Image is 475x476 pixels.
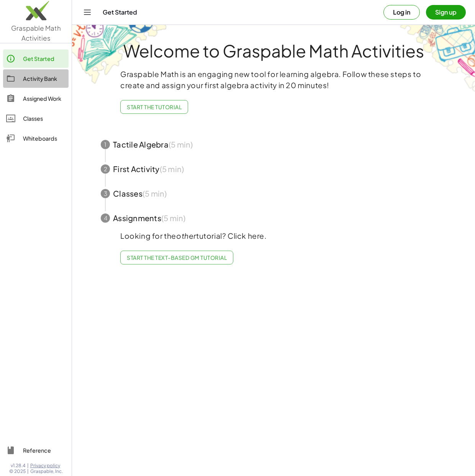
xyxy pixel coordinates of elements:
div: 2 [101,164,110,174]
span: Start the Text-based GM Tutorial [127,254,227,261]
a: Classes [3,109,69,128]
a: Privacy policy [30,463,63,469]
button: Log in [383,5,420,20]
div: 3 [101,189,110,198]
a: Start the Text-based GM Tutorial [120,251,233,264]
span: Graspable Math Activities [11,24,61,42]
div: Whiteboards [23,134,66,143]
button: 1Tactile Algebra(5 min) [92,132,455,157]
div: Activity Bank [23,74,66,83]
a: Activity Bank [3,69,69,88]
button: 3Classes(5 min) [92,181,455,206]
span: © 2025 [9,468,26,474]
span: | [27,468,29,474]
p: Looking for the tutorial? Click here. [120,230,427,241]
div: 1 [101,140,110,149]
div: 4 [101,213,110,223]
button: Start the Tutorial [120,100,188,114]
button: 4Assignments(5 min) [92,206,455,230]
img: get-started-bg-ul-Ceg4j33I.png [72,24,168,85]
span: Start the Tutorial [127,103,182,110]
a: Assigned Work [3,89,69,108]
div: Get Started [23,54,66,63]
a: Reference [3,441,69,460]
span: Graspable, Inc. [30,468,63,474]
button: 2First Activity(5 min) [92,157,455,181]
div: Classes [23,114,66,123]
a: Get Started [3,49,69,68]
button: Toggle navigation [81,6,93,18]
span: v1.28.4 [11,463,26,469]
em: other [176,231,196,240]
button: Sign up [426,5,466,20]
h1: Welcome to Graspable Math Activities [87,42,460,59]
a: Whiteboards [3,129,69,148]
div: Reference [23,446,66,455]
p: Graspable Math is an engaging new tool for learning algebra. Follow these steps to create and ass... [120,69,427,91]
div: Assigned Work [23,94,66,103]
span: | [27,463,29,469]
